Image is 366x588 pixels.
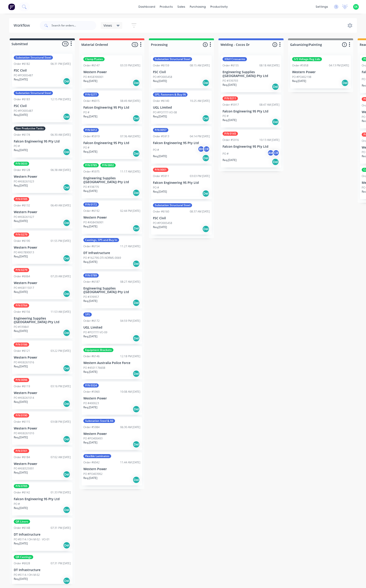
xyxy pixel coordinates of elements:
[190,63,210,68] div: 08:15 AM [DATE]
[83,472,103,476] p: PO #PO403902
[83,150,97,154] p: Req. [DATE]
[14,400,28,404] p: Req. [DATE]
[14,56,53,60] div: Substation Structural Steel
[120,460,140,464] div: 11:44 AM [DATE]
[120,209,140,213] div: 02:44 PM [DATE]
[272,118,279,126] div: Del
[63,290,70,297] div: Del
[223,103,239,107] div: Order #5917
[63,219,70,226] div: Del
[153,57,192,61] div: Substation Structural Steel
[83,354,100,358] div: Order #6146
[14,520,30,524] div: QR Liners
[14,215,34,219] p: PO #A58261027
[83,209,100,213] div: Order #6192
[83,224,97,229] p: Req. [DATE]
[292,57,322,61] div: S/S Voltage Reg Lids
[51,62,71,66] div: 06:31 PM [DATE]
[133,115,140,122] div: Del
[14,77,28,82] p: Req. [DATE]
[14,303,29,308] div: P/N 0764
[14,219,28,223] p: Req. [DATE]
[82,272,142,309] div: P/N 0789Order #618708:27 AM [DATE]Engineering Supplies ([GEOGRAPHIC_DATA]) Pty LtdPO #339957Req.[...
[153,75,172,79] p: PO #PO005458
[83,295,99,299] p: PO #339957
[14,360,34,364] p: PO #A58261016
[14,533,71,537] p: DT Infrastructure
[103,23,112,28] span: Views
[14,427,71,430] p: Western Power
[221,55,281,92] div: 33kV CrossarmsOrder #615508:18 AM [DATE]Engineering Supplies ([GEOGRAPHIC_DATA]) Pty LtdPO #33979...
[63,365,70,372] div: Del
[151,91,212,124] div: SPS, Fasteners & Buy INOrder #614010:25 AM [DATE]UGL LimitedPO #PO?????-VO-08Req.[DATE]Del
[12,266,73,299] div: P/N 0279Order #606407:20 AM [DATE]Western PowerPO #A58115017Req.[DATE]Del
[14,113,28,117] p: Req. [DATE]
[83,330,107,334] p: PO #PO?????-VO-09
[133,225,140,232] div: Del
[83,273,99,278] div: P/N 0789
[153,63,169,68] div: Order #6159
[198,146,204,152] div: BH
[83,185,99,189] p: PO #338770
[153,174,169,178] div: Order #5911
[14,506,28,510] p: Req. [DATE]
[14,462,71,466] p: Western Power
[14,502,20,506] p: PO #
[14,210,71,214] p: Western Power
[83,334,97,338] p: Req. [DATE]
[202,225,209,233] div: Del
[14,435,28,439] p: Req. [DATE]
[63,506,70,513] div: Del
[133,189,140,196] div: Del
[14,286,34,290] p: PO #A58115017
[190,134,210,138] div: 04:14 PM [DATE]
[83,189,97,193] p: Req. [DATE]
[83,141,140,145] p: Falcon Engineering 95 Pty Ltd
[83,163,99,167] div: P/N 0785
[153,148,159,152] p: PO #
[83,432,140,436] p: Western Power
[83,146,89,150] p: PO #
[221,130,281,168] div: P/N 0145Order #591610:13 AM [DATE]Falcon Engineering 95 Pty LtdPO #AMCRReq.[DATE]Del
[83,361,140,365] p: Western Australia Police Force
[223,158,237,162] p: Req. [DATE]
[51,349,71,353] div: 03:22 PM [DATE]
[14,268,29,272] div: P/N 0279
[83,405,97,409] p: Req. [DATE]
[14,310,30,314] div: Order #6156
[202,79,209,86] div: Del
[153,154,167,158] p: Req. [DATE]
[153,210,169,214] div: Order #6160
[153,128,168,132] div: P/N 0057
[51,310,71,314] div: 11:53 AM [DATE]
[12,341,73,374] div: P/N 0186Order #612103:22 PM [DATE]Western PowerPO #A58261016Req.[DATE]Del
[14,497,71,501] p: Falcon Engineering 95 Pty Ltd
[82,382,142,415] div: P/N 0324Order #596010:08 AM [DATE]Western PowerPO #400023Req.[DATE]Del
[83,390,100,394] div: Order #5960
[83,287,140,294] p: Engineering Supplies ([GEOGRAPHIC_DATA]) Pty Ltd
[120,170,140,174] div: 11:17 AM [DATE]
[83,460,100,464] div: Order #6042
[63,255,70,262] div: Del
[259,103,279,107] div: 08:47 AM [DATE]
[14,203,30,208] div: Order #6132
[14,420,30,424] div: Order #6115
[223,57,247,61] div: 33kV Crossarms
[14,91,53,95] div: Substation Structural Steel
[82,91,142,124] div: P/N 0277Order #601508:49 AM [DATE]Falcon Engineering 95 Pty LtdPO #Req.[DATE]Del
[223,110,279,113] p: Falcon Engineering 95 Pty Ltd
[83,383,99,387] div: P/N 0324
[14,133,30,137] div: Order #6174
[83,348,113,352] div: Equipment Brackets
[63,148,70,156] div: Del
[12,54,73,87] div: Substation Structural SteelOrder #618206:31 PM [DATE]FSC CivilPO #PO005487Req.[DATE]Del
[51,274,71,278] div: 07:20 AM [DATE]
[202,190,209,197] div: Del
[51,133,71,137] div: 06:30 AM [DATE]
[83,467,140,471] p: Western Power
[292,70,349,74] p: Western Power
[12,412,73,445] div: P/N 0190Order #611503:08 PM [DATE]Western PowerPO #A58261010Req.[DATE]Del
[14,126,45,131] div: Non Productive Tasks
[223,114,229,118] p: PO #
[83,436,103,441] p: PO #PO400493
